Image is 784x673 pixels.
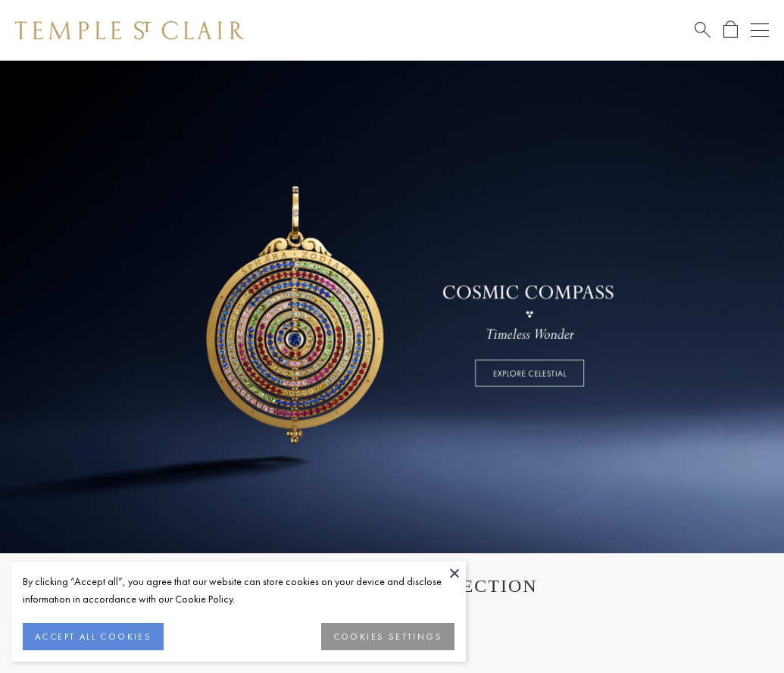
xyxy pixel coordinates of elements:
a: Open Shopping Bag [723,20,738,39]
div: By clicking “Accept all”, you agree that our website can store cookies on your device and disclos... [23,573,454,608]
a: Search [695,20,711,39]
img: Temple St. Clair [15,21,244,39]
button: COOKIES SETTINGS [321,623,454,650]
button: Open navigation [751,21,769,39]
button: ACCEPT ALL COOKIES [23,623,164,650]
